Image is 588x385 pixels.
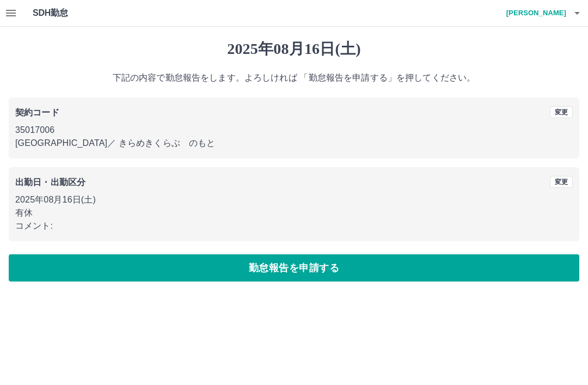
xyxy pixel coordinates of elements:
[15,108,59,117] b: 契約コード
[9,254,579,282] button: 勤怠報告を申請する
[9,40,579,58] h1: 2025年08月16日(土)
[550,106,573,118] button: 変更
[9,71,579,84] p: 下記の内容で勤怠報告をします。よろしければ 「勤怠報告を申請する」を押してください。
[15,219,573,233] p: コメント:
[15,137,573,150] p: [GEOGRAPHIC_DATA] ／ きらめきくらぶ のもと
[15,193,573,206] p: 2025年08月16日(土)
[15,206,573,219] p: 有休
[550,176,573,188] button: 変更
[15,178,85,187] b: 出勤日・出勤区分
[15,124,573,137] p: 35017006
